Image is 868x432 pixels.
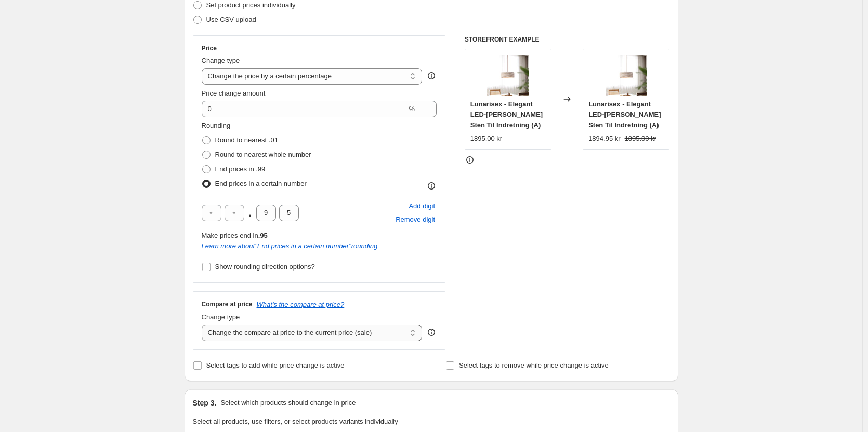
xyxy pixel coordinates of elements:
[220,398,356,408] p: Select which products should change in price
[206,16,256,23] span: Use CSV upload
[465,35,670,44] h6: STOREFRONT EXAMPLE
[202,242,378,250] i: Learn more about " End prices in a certain number " rounding
[407,199,437,213] button: Add placeholder
[206,1,296,9] span: Set product prices individually
[426,71,437,81] div: help
[202,300,253,308] h3: Compare at price
[588,133,620,144] div: 1894.95 kr
[202,44,217,52] h3: Price
[202,101,407,117] input: -15
[256,205,276,221] input: ﹡
[202,122,231,129] span: Rounding
[225,205,244,221] input: ﹡
[193,417,398,425] span: Select all products, use filters, or select products variants individually
[588,100,661,129] span: Lunarisex - Elegant LED-[PERSON_NAME] Sten Til Indretning (A)
[426,327,437,337] div: help
[257,301,345,308] button: What's the compare at price?
[258,232,268,239] b: .95
[625,133,656,144] strike: 1895.00 kr
[202,242,378,250] a: Learn more about"End prices in a certain number"rounding
[409,105,415,113] span: %
[215,165,266,173] span: End prices in .99
[202,313,240,321] span: Change type
[606,55,647,96] img: Min-butik-Pendant-Lamp-LED-pendel-lavet-af-sten-1_80x.jpg
[279,205,299,221] input: ﹡
[409,201,435,211] span: Add digit
[394,213,437,226] button: Remove placeholder
[202,232,268,239] span: Make prices end in
[206,361,345,369] span: Select tags to add while price change is active
[215,263,315,271] span: Show rounding direction options?
[215,180,307,187] span: End prices in a certain number
[215,136,278,144] span: Round to nearest .01
[470,100,543,129] span: Lunarisex - Elegant LED-[PERSON_NAME] Sten Til Indretning (A)
[470,133,502,144] div: 1895.00 kr
[202,205,221,221] input: ﹡
[215,151,311,158] span: Round to nearest whole number
[459,361,609,369] span: Select tags to remove while price change is active
[193,398,217,408] h2: Step 3.
[202,57,240,64] span: Change type
[247,205,253,221] span: .
[202,89,266,97] span: Price change amount
[396,214,435,225] span: Remove digit
[487,55,529,96] img: Min-butik-Pendant-Lamp-LED-pendel-lavet-af-sten-1_80x.jpg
